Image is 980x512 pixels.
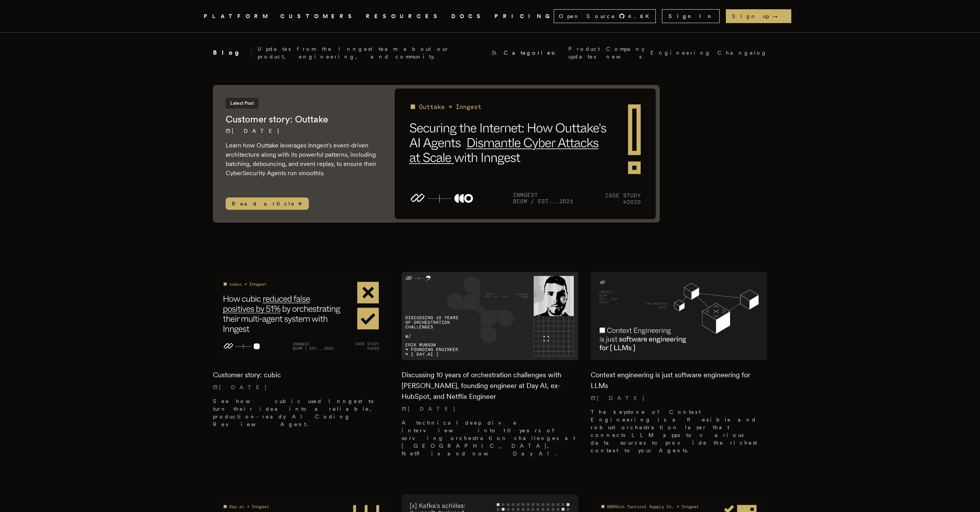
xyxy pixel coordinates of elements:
[226,141,379,178] p: Learn how Outtake leverages Inngest's event-driven architecture along with its powerful patterns,...
[213,48,251,57] h2: Blog
[226,197,309,210] span: Read article
[402,370,578,402] h2: Discussing 10 years of orchestration challenges with [PERSON_NAME], founding engineer at Day AI, ...
[591,370,767,391] h2: Context engineering is just software engineering for LLMs
[213,85,660,223] a: Latest PostCustomer story: Outtake[DATE] Learn how Outtake leverages Inngest's event-driven archi...
[628,12,654,20] span: 4.8 K
[226,98,258,109] span: Latest Post
[226,113,379,125] h2: Customer story: Outtake
[591,272,767,360] img: Featured image for Context engineering is just software engineering for LLMs blog post
[258,45,485,60] p: Updates from the Inngest team about our product, engineering, and community.
[559,12,616,20] span: Open Source
[213,272,390,360] img: Featured image for Customer story: cubic blog post
[204,12,271,21] button: PLATFORM
[606,45,644,60] a: Company news
[591,408,767,454] p: The keystone of Context Engineering is a flexible and robust orchestration layer that connects LL...
[366,12,442,21] button: RESOURCES
[772,12,785,20] span: →
[494,12,554,21] a: PRICING
[650,49,711,57] a: Engineering
[717,49,767,57] a: Changelog
[726,9,791,23] a: Sign up
[226,127,379,135] p: [DATE]
[213,370,390,380] h2: Customer story: cubic
[213,383,390,391] p: [DATE]
[568,45,600,60] a: Product updates
[402,272,578,360] img: Featured image for Discussing 10 years of orchestration challenges with Erik Munson, founding eng...
[402,419,578,457] p: A technical deep dive interview into 10 years of solving orchestration challenges at [GEOGRAPHIC_...
[213,397,390,428] p: See how cubic used Inngest to turn their idea into a reliable, production-ready AI Coding Review ...
[402,272,578,463] a: Featured image for Discussing 10 years of orchestration challenges with Erik Munson, founding eng...
[662,9,720,23] a: Sign In
[451,12,485,21] a: DOCS
[504,49,562,57] span: Categories:
[591,272,767,460] a: Featured image for Context engineering is just software engineering for LLMs blog postContext eng...
[280,12,357,21] a: CUSTOMERS
[402,405,578,413] p: [DATE]
[395,89,656,219] img: Featured image for Customer story: Outtake blog post
[213,272,390,434] a: Featured image for Customer story: cubic blog postCustomer story: cubic[DATE] See how cubic used ...
[591,394,767,402] p: [DATE]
